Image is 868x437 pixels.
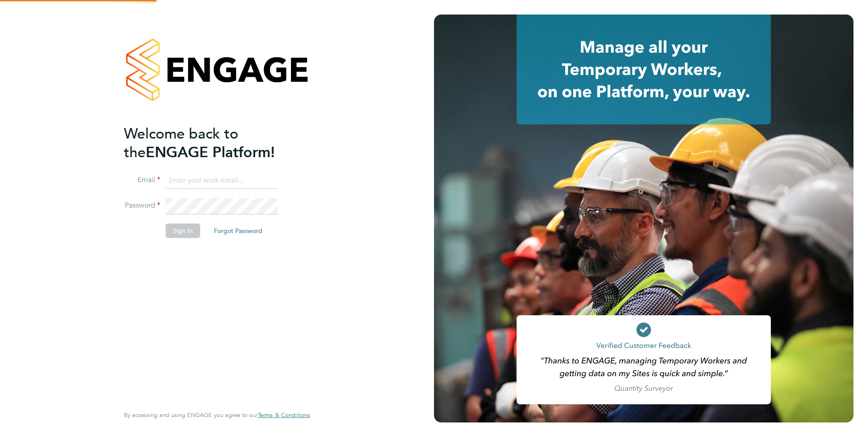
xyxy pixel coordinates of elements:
input: Enter your work email... [166,173,278,189]
label: Password [124,201,160,210]
button: Forgot Password [207,223,270,238]
label: Email [124,175,160,185]
span: Welcome back to the [124,125,238,161]
button: Sign In [166,223,200,238]
a: Terms & Conditions [258,412,310,419]
h2: ENGAGE Platform! [124,124,301,162]
span: Terms & Conditions [258,411,310,419]
span: By accessing and using ENGAGE you agree to our [124,411,310,419]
